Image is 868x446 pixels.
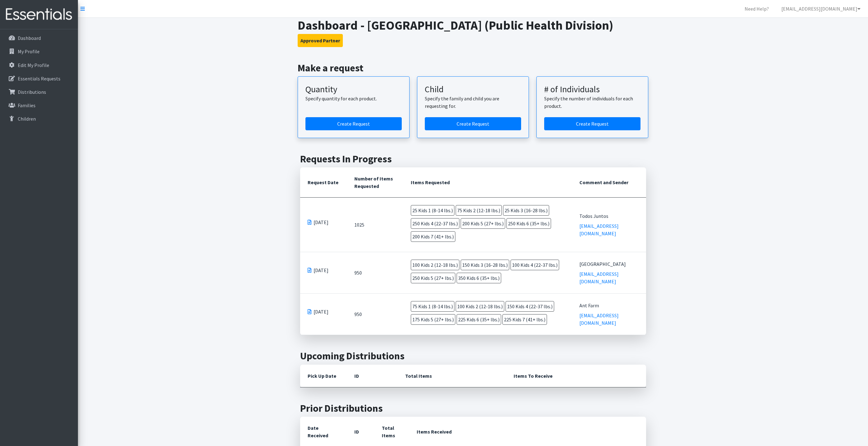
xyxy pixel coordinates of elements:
[425,117,521,130] a: Create a request for a child or family
[18,75,60,82] p: Essentials Requests
[298,18,648,33] h1: Dashboard - [GEOGRAPHIC_DATA] (Public Health Division)
[2,59,75,71] a: Edit My Profile
[300,167,347,198] th: Request Date
[18,102,36,108] p: Families
[300,365,347,387] th: Pick Up Date
[502,314,547,325] span: 225 Kids 7 (41+ lbs.)
[298,62,648,74] h2: Make a request
[347,167,403,198] th: Number of Items Requested
[579,223,619,237] a: [EMAIL_ADDRESS][DOMAIN_NAME]
[411,218,459,229] span: 250 Kids 4 (22-37 lbs.)
[579,260,639,268] div: [GEOGRAPHIC_DATA]
[457,273,501,283] span: 350 Kids 6 (35+ lbs.)
[425,95,521,110] p: Specify the family and child you are requesting for.
[411,205,454,216] span: 25 Kids 1 (8-14 lbs.)
[579,212,639,220] div: Todos Juntos
[2,32,75,44] a: Dashboard
[579,312,619,326] a: [EMAIL_ADDRESS][DOMAIN_NAME]
[300,350,646,362] h2: Upcoming Distributions
[2,72,75,85] a: Essentials Requests
[305,84,402,95] h3: Quantity
[411,314,455,325] span: 175 Kids 5 (27+ lbs.)
[411,260,459,270] span: 100 Kids 2 (12-18 lbs.)
[425,84,521,95] h3: Child
[503,205,549,216] span: 25 Kids 3 (16-28 lbs.)
[2,99,75,112] a: Families
[18,116,36,122] p: Children
[457,314,501,325] span: 225 Kids 6 (35+ lbs.)
[506,301,554,312] span: 150 Kids 4 (22-37 lbs.)
[544,84,640,95] h3: # of Individuals
[18,89,46,95] p: Distributions
[314,266,328,274] span: [DATE]
[572,167,646,198] th: Comment and Sender
[2,4,75,25] img: HumanEssentials
[398,365,506,387] th: Total Items
[506,365,646,387] th: Items To Receive
[18,35,41,41] p: Dashboard
[305,117,402,130] a: Create a request by quantity
[347,294,403,335] td: 950
[347,252,403,294] td: 950
[403,167,572,198] th: Items Requested
[411,231,455,242] span: 200 Kids 7 (41+ lbs.)
[2,113,75,125] a: Children
[511,260,559,270] span: 100 Kids 4 (22-37 lbs.)
[456,301,504,312] span: 100 Kids 2 (12-18 lbs.)
[18,62,49,68] p: Edit My Profile
[544,95,640,110] p: Specify the number of individuals for each product.
[461,218,505,229] span: 200 Kids 5 (27+ lbs.)
[300,153,646,165] h2: Requests In Progress
[314,308,328,315] span: [DATE]
[298,34,343,47] button: Approved Partner
[347,365,398,387] th: ID
[411,301,454,312] span: 75 Kids 1 (8-14 lbs.)
[776,2,866,15] a: [EMAIL_ADDRESS][DOMAIN_NAME]
[456,205,502,216] span: 75 Kids 2 (12-18 lbs.)
[305,95,402,102] p: Specify quantity for each product.
[300,402,646,414] h2: Prior Distributions
[461,260,509,270] span: 150 Kids 3 (16-28 lbs.)
[347,198,403,252] td: 1025
[579,302,639,309] div: Ant Farm
[579,271,619,285] a: [EMAIL_ADDRESS][DOMAIN_NAME]
[740,2,774,15] a: Need Help?
[314,218,328,226] span: [DATE]
[2,45,75,58] a: My Profile
[411,273,455,283] span: 250 Kids 5 (27+ lbs.)
[2,86,75,98] a: Distributions
[544,117,640,130] a: Create a request by number of individuals
[18,48,40,55] p: My Profile
[506,218,551,229] span: 250 Kids 6 (35+ lbs.)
